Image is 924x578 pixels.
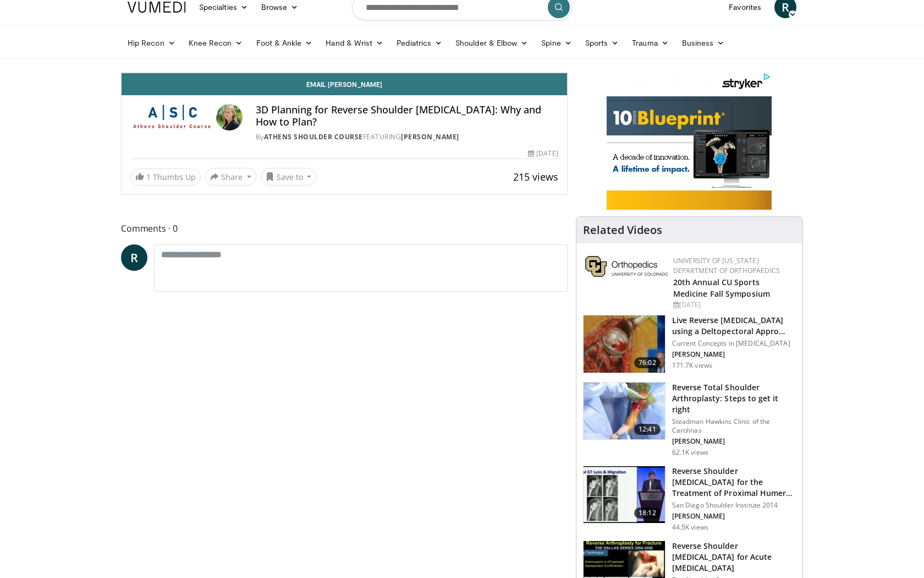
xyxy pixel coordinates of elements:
span: 18:12 [634,508,661,519]
p: [PERSON_NAME] [672,437,796,446]
p: San Diego Shoulder Institute 2014 [672,501,796,510]
p: 44.5K views [672,523,708,532]
img: Avatar [216,104,243,130]
div: By FEATURING [256,132,558,142]
button: Save to [261,168,317,186]
span: 215 views [513,170,558,183]
span: 12:41 [634,424,661,435]
img: VuMedi Logo [128,2,186,13]
p: Current Concepts in [MEDICAL_DATA] [672,339,796,348]
h4: 3D Planning for Reverse Shoulder [MEDICAL_DATA]: Why and How to Plan? [256,104,558,128]
a: University of [US_STATE] Department of Orthopaedics [673,256,780,275]
a: 20th Annual CU Sports Medicine Fall Symposium [673,277,770,299]
img: 326034_0000_1.png.150x105_q85_crop-smart_upscale.jpg [584,383,665,440]
div: [DATE] [528,149,558,159]
a: [PERSON_NAME] [401,132,459,141]
a: Sports [579,32,626,54]
img: Athens Shoulder Course [130,104,212,130]
a: R [121,244,147,271]
p: 62.1K views [672,448,708,457]
img: 355603a8-37da-49b6-856f-e00d7e9307d3.png.150x105_q85_autocrop_double_scale_upscale_version-0.2.png [585,256,668,277]
video-js: Video Player [122,73,567,73]
img: 684033_3.png.150x105_q85_crop-smart_upscale.jpg [584,315,665,373]
span: 76:02 [634,357,661,368]
p: Steadman Hawkins Clinic of the Carolinas [672,417,796,435]
a: 12:41 Reverse Total Shoulder Arthroplasty: Steps to get it right Steadman Hawkins Clinic of the C... [583,382,796,457]
h3: Reverse Total Shoulder Arthroplasty: Steps to get it right [672,382,796,415]
div: [DATE] [673,300,794,310]
h3: Live Reverse [MEDICAL_DATA] using a Deltopectoral Appro… [672,315,796,337]
iframe: Advertisement [607,72,772,210]
p: [PERSON_NAME] [672,512,796,521]
a: Business [675,32,732,54]
h4: Related Videos [583,223,662,237]
a: Email [PERSON_NAME] [122,73,567,95]
a: Spine [535,32,578,54]
a: Hip Recon [121,32,182,54]
button: Share [205,168,256,186]
p: [PERSON_NAME] [672,350,796,359]
h3: Reverse Shoulder [MEDICAL_DATA] for Acute [MEDICAL_DATA] [672,541,796,574]
a: Foot & Ankle [250,32,320,54]
span: Comments 0 [121,221,568,236]
a: Athens Shoulder Course [264,132,363,141]
h3: Reverse Shoulder [MEDICAL_DATA] for the Treatment of Proximal Humeral … [672,466,796,499]
p: 171.7K views [672,361,712,370]
a: 76:02 Live Reverse [MEDICAL_DATA] using a Deltopectoral Appro… Current Concepts in [MEDICAL_DATA]... [583,315,796,373]
a: 18:12 Reverse Shoulder [MEDICAL_DATA] for the Treatment of Proximal Humeral … San Diego Shoulder ... [583,466,796,532]
a: Hand & Wrist [319,32,390,54]
a: Shoulder & Elbow [449,32,535,54]
a: Pediatrics [390,32,449,54]
a: Trauma [625,32,675,54]
span: 1 [146,172,151,182]
a: 1 Thumbs Up [130,168,201,186]
a: Knee Recon [182,32,250,54]
img: Q2xRg7exoPLTwO8X4xMDoxOjA4MTsiGN.150x105_q85_crop-smart_upscale.jpg [584,466,665,524]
